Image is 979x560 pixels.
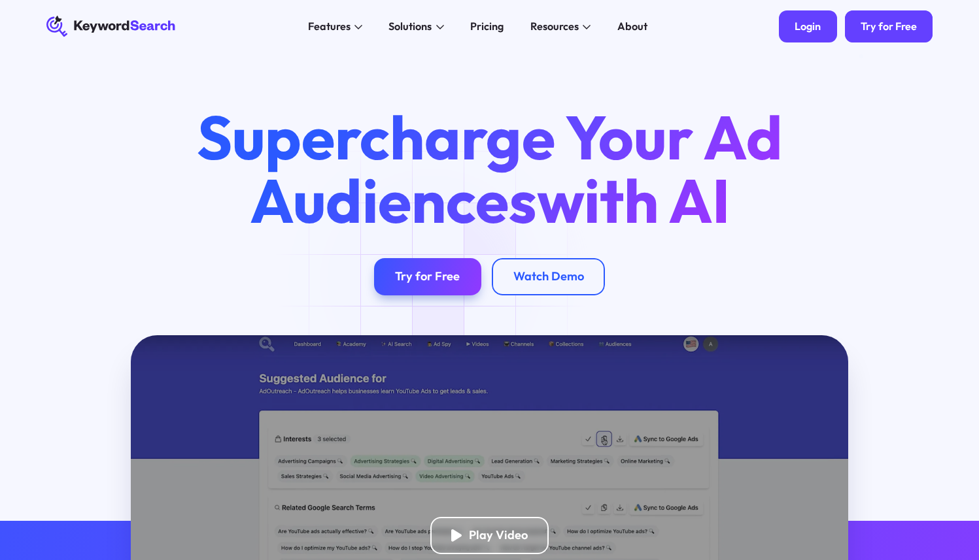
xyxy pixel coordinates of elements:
[374,258,481,295] a: Try for Free
[470,18,504,34] div: Pricing
[795,20,821,33] div: Login
[308,18,351,34] div: Features
[779,10,837,42] a: Login
[171,106,808,231] h1: Supercharge Your Ad Audiences
[610,16,655,37] a: About
[537,162,730,239] span: with AI
[617,18,647,34] div: About
[861,20,917,33] div: Try for Free
[388,18,432,34] div: Solutions
[462,16,511,37] a: Pricing
[469,528,528,543] div: Play Video
[530,18,579,34] div: Resources
[395,269,460,284] div: Try for Free
[845,10,933,42] a: Try for Free
[513,269,584,284] div: Watch Demo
